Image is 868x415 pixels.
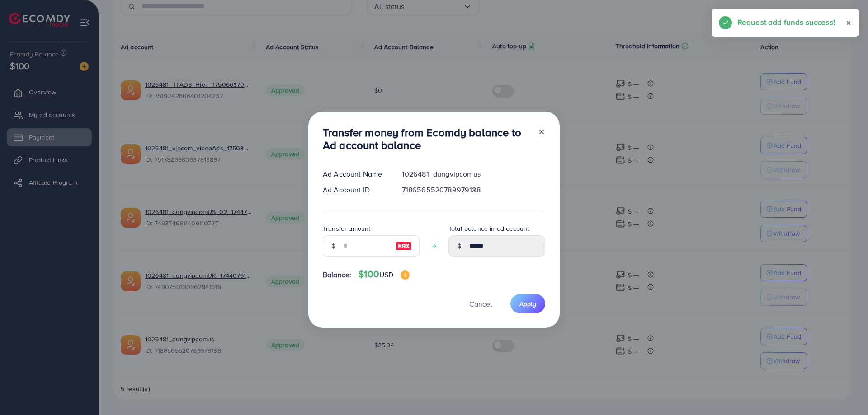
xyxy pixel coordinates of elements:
[323,270,351,280] span: Balance:
[737,16,835,28] h5: Request add funds success!
[316,169,395,179] div: Ad Account Name
[396,241,412,252] img: image
[395,169,552,179] div: 1026481_dungvipcomus
[379,270,393,280] span: USD
[401,270,410,280] img: image
[519,299,536,308] span: Apply
[316,185,395,195] div: Ad Account ID
[359,269,410,280] h4: $100
[448,224,529,233] label: Total balance in ad account
[830,374,861,408] iframe: Chat
[458,294,503,313] button: Cancel
[323,126,531,152] h3: Transfer money from Ecomdy balance to Ad account balance
[469,299,492,309] span: Cancel
[395,185,552,195] div: 7186565520789979138
[323,224,370,233] label: Transfer amount
[510,294,545,313] button: Apply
